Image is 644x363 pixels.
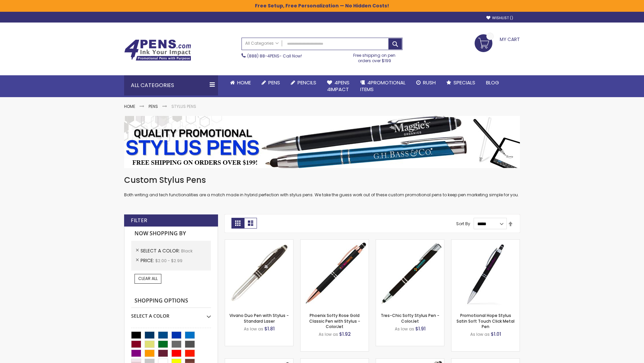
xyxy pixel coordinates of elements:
[415,325,426,332] span: $1.91
[395,326,414,332] span: As low as
[138,276,158,281] span: Clear All
[298,79,316,86] span: Pencils
[346,50,403,64] div: Free shipping on pen orders over $199
[131,217,147,224] strong: Filter
[124,116,520,168] img: Stylus Pens
[381,313,439,324] a: Tres-Chic Softy Stylus Pen - ColorJet
[285,75,322,90] a: Pencils
[256,75,285,90] a: Pens
[322,75,355,97] a: 4Pens4impact
[457,313,515,329] a: Promotional Hope Stylus Satin Soft Touch Click Metal Pen
[339,331,351,337] span: $1.92
[319,331,338,337] span: As low as
[456,221,470,227] label: Sort By
[225,239,293,245] a: Vivano Duo Pen with Stylus - Standard Laser-Black
[155,258,182,264] span: $2.00 - $2.99
[376,240,444,308] img: Tres-Chic Softy Stylus Pen - ColorJet-Black
[244,326,263,332] span: As low as
[124,75,218,95] div: All Categories
[171,104,196,109] strong: Stylus Pens
[245,41,279,46] span: All Categories
[301,240,369,308] img: Phoenix Softy Rose Gold Classic Pen with Stylus - ColorJet-Black
[225,240,293,308] img: Vivano Duo Pen with Stylus - Standard Laser-Black
[264,325,275,332] span: $1.81
[411,75,441,90] a: Rush
[124,104,135,109] a: Home
[441,75,481,90] a: Specials
[355,75,411,97] a: 4PROMOTIONALITEMS
[268,79,280,86] span: Pens
[301,239,369,245] a: Phoenix Softy Rose Gold Classic Pen with Stylus - ColorJet-Black
[470,331,490,337] span: As low as
[247,53,279,59] a: (888) 88-4PENS
[453,79,475,86] span: Specials
[360,79,406,93] span: 4PROMOTIONAL ITEMS
[131,294,211,308] strong: Shopping Options
[423,79,436,86] span: Rush
[247,53,302,59] span: - Call Now!
[149,104,158,109] a: Pens
[229,313,289,324] a: Vivano Duo Pen with Stylus - Standard Laser
[242,38,282,49] a: All Categories
[131,308,211,319] div: Select A Color
[124,39,191,61] img: 4Pens Custom Pens and Promotional Products
[491,331,501,337] span: $1.01
[225,75,256,90] a: Home
[486,15,513,21] a: Wishlist
[124,175,520,186] h1: Custom Stylus Pens
[124,175,520,198] div: Both writing and tech functionalities are a match made in hybrid perfection with stylus pens. We ...
[481,75,504,90] a: Blog
[237,79,251,86] span: Home
[451,240,520,308] img: Promotional Hope Stylus Satin Soft Touch Click Metal Pen-Black
[486,79,499,86] span: Blog
[309,313,360,329] a: Phoenix Softy Rose Gold Classic Pen with Stylus - ColorJet
[131,227,211,241] strong: Now Shopping by
[327,79,350,93] span: 4Pens 4impact
[135,274,161,283] a: Clear All
[181,248,193,254] span: Black
[141,247,181,254] span: Select A Color
[451,239,520,245] a: Promotional Hope Stylus Satin Soft Touch Click Metal Pen-Black
[376,239,444,245] a: Tres-Chic Softy Stylus Pen - ColorJet-Black
[231,218,244,229] strong: Grid
[141,257,155,264] span: Price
